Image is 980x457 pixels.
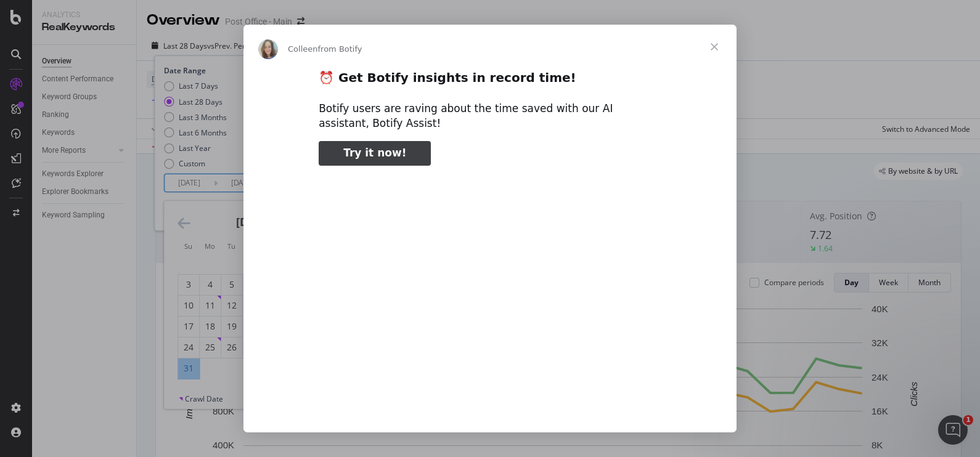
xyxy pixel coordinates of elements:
span: Close [692,25,737,69]
span: Try it now! [343,147,406,159]
h2: ⏰ Get Botify insights in record time! [319,70,661,92]
img: Profile image for Colleen [258,39,278,59]
span: Colleen [288,44,318,54]
video: Play video [233,176,747,433]
span: from Botify [318,44,362,54]
a: Try it now! [319,141,431,166]
div: Botify users are raving about the time saved with our AI assistant, Botify Assist! [319,102,661,131]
